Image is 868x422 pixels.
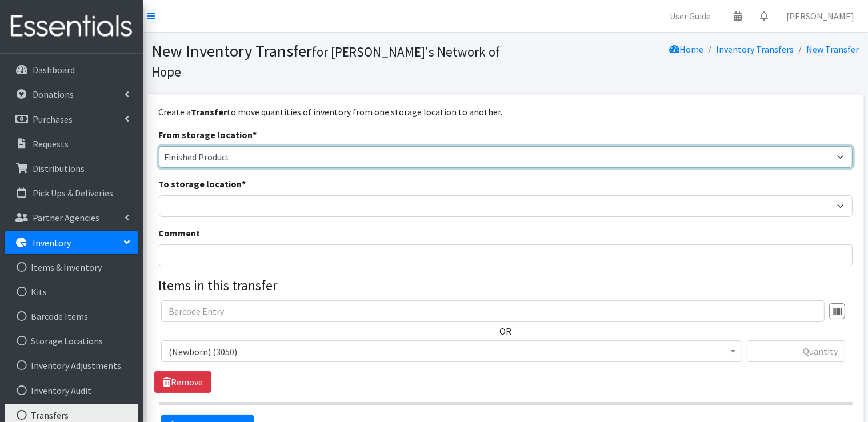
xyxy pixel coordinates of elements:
small: for [PERSON_NAME]'s Network of Hope [152,43,501,80]
p: Distributions [33,163,85,174]
label: OR [499,324,511,338]
a: Inventory Adjustments [5,354,138,377]
label: Comment [159,226,201,240]
input: Quantity [747,340,845,362]
p: Requests [33,138,69,150]
legend: Items in this transfer [159,275,853,296]
a: Barcode Items [5,305,138,328]
h1: New Inventory Transfer [152,41,502,81]
a: Inventory [5,231,138,254]
a: Partner Agencies [5,206,138,229]
a: Pick Ups & Deliveries [5,182,138,204]
img: HumanEssentials [5,7,138,46]
p: Create a to move quantities of inventory from one storage location to another. [159,105,853,119]
span: (Newborn) (3050) [161,340,742,362]
p: Donations [33,89,74,100]
a: Donations [5,83,138,106]
abbr: required [242,178,246,190]
a: Storage Locations [5,329,138,352]
strong: Transfer [191,106,227,118]
a: New Transfer [807,43,859,55]
a: Remove [154,371,211,393]
abbr: required [253,129,257,140]
p: Dashboard [33,64,75,75]
a: Purchases [5,108,138,131]
label: To storage location [159,177,246,191]
p: Pick Ups & Deliveries [33,187,113,199]
a: Inventory Audit [5,379,138,402]
p: Purchases [33,114,73,125]
a: Dashboard [5,58,138,81]
span: (Newborn) (3050) [169,344,735,360]
p: Inventory [33,237,71,248]
a: Home [670,43,704,55]
a: Items & Inventory [5,256,138,279]
p: Partner Agencies [33,212,99,223]
label: From storage location [159,128,257,142]
a: Requests [5,132,138,155]
input: Barcode Entry [161,300,825,322]
a: User Guide [661,5,720,27]
a: Kits [5,280,138,303]
a: Distributions [5,157,138,180]
a: [PERSON_NAME] [777,5,863,27]
a: Inventory Transfers [717,43,794,55]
